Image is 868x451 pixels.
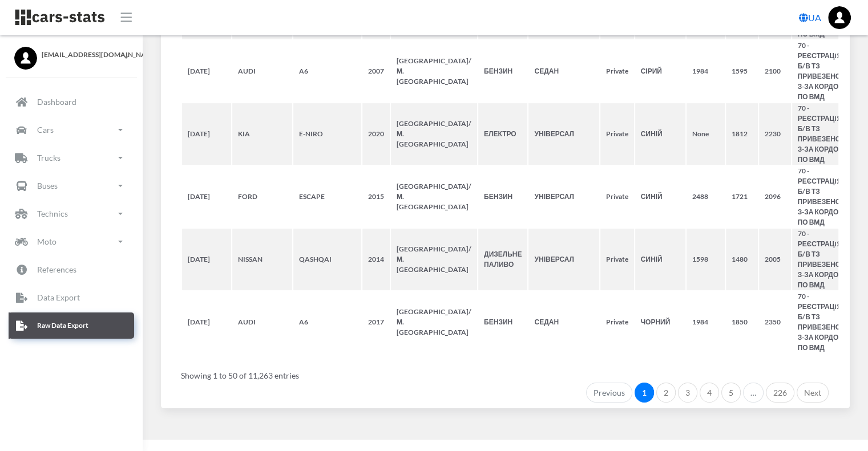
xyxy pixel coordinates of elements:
span: [EMAIL_ADDRESS][DOMAIN_NAME] [42,50,128,60]
th: ДИЗЕЛЬНЕ ПАЛИВО [478,229,527,290]
th: БЕНЗИН [478,291,527,353]
th: 1595 [726,40,758,102]
a: Dashboard [9,89,134,115]
p: Cars [37,123,54,137]
p: Raw Data Export [37,319,88,332]
a: Technics [9,201,134,227]
img: ... [828,6,851,29]
p: Dashboard [37,95,76,109]
th: 2007 [362,40,390,102]
th: None [687,103,725,165]
th: 70 - РЕЄСТРАЦIЯ Б/В ТЗ ПРИВЕЗЕНОГО З-ЗА КОРДОНУ ПО ВМД [792,291,855,353]
th: A6 [293,40,361,102]
th: 2005 [759,229,791,290]
th: ЧОРНИЙ [635,291,685,353]
th: E-NIRO [293,103,361,165]
th: 70 - РЕЄСТРАЦIЯ Б/В ТЗ ПРИВЕЗЕНОГО З-ЗА КОРДОНУ ПО ВМД [792,166,855,227]
th: СЕДАН [528,40,599,102]
th: 1480 [726,229,758,290]
th: БЕНЗИН [478,166,527,227]
a: [EMAIL_ADDRESS][DOMAIN_NAME] [14,47,128,60]
p: Buses [37,178,58,193]
th: УНІВЕРСАЛ [528,229,599,290]
th: 2015 [362,166,390,227]
th: УНІВЕРСАЛ [528,166,599,227]
th: 2096 [759,166,791,227]
th: 1812 [726,103,758,165]
th: ЕЛЕКТРО [478,103,527,165]
th: 1721 [726,166,758,227]
th: 2350 [759,291,791,353]
a: UA [794,6,826,29]
th: 2100 [759,40,791,102]
a: Trucks [9,145,134,171]
th: [DATE] [182,291,231,353]
th: Private [600,229,634,290]
div: Showing 1 to 50 of 11,263 entries [181,363,830,381]
p: References [37,262,76,277]
th: [GEOGRAPHIC_DATA]/М.[GEOGRAPHIC_DATA] [391,40,477,102]
th: [GEOGRAPHIC_DATA]/М.[GEOGRAPHIC_DATA] [391,166,477,227]
th: [DATE] [182,166,231,227]
th: AUDI [232,291,292,353]
img: navbar brand [14,9,106,26]
th: Private [600,291,634,353]
p: Moto [37,234,56,249]
p: Data Export [37,290,80,304]
th: СЕДАН [528,291,599,353]
a: 3 [678,383,697,403]
p: Trucks [37,151,60,165]
th: СИНІЙ [635,229,685,290]
th: QASHQAI [293,229,361,290]
a: Data Export [9,285,134,311]
a: Cars [9,117,134,143]
th: БЕНЗИН [478,40,527,102]
th: 70 - РЕЄСТРАЦIЯ Б/В ТЗ ПРИВЕЗЕНОГО З-ЗА КОРДОНУ ПО ВМД [792,229,855,290]
th: СИНІЙ [635,166,685,227]
th: Private [600,166,634,227]
th: Private [600,40,634,102]
th: СИНІЙ [635,103,685,165]
th: [GEOGRAPHIC_DATA]/М.[GEOGRAPHIC_DATA] [391,291,477,353]
a: Buses [9,173,134,199]
th: [GEOGRAPHIC_DATA]/М.[GEOGRAPHIC_DATA] [391,103,477,165]
th: 70 - РЕЄСТРАЦIЯ Б/В ТЗ ПРИВЕЗЕНОГО З-ЗА КОРДОНУ ПО ВМД [792,103,855,165]
th: ESCAPE [293,166,361,227]
th: AUDI [232,40,292,102]
th: 2488 [687,166,725,227]
a: 226 [766,383,794,403]
th: 70 - РЕЄСТРАЦIЯ Б/В ТЗ ПРИВЕЗЕНОГО З-ЗА КОРДОНУ ПО ВМД [792,40,855,102]
a: Raw Data Export [9,312,134,339]
th: 2014 [362,229,390,290]
th: NISSAN [232,229,292,290]
a: 2 [656,383,676,403]
th: KIA [232,103,292,165]
th: [DATE] [182,103,231,165]
th: [GEOGRAPHIC_DATA]/М.[GEOGRAPHIC_DATA] [391,229,477,290]
th: 2020 [362,103,390,165]
a: 1 [635,383,654,403]
a: Next [797,383,829,403]
th: FORD [232,166,292,227]
a: References [9,257,134,283]
a: 4 [700,383,719,403]
th: 1598 [687,229,725,290]
th: СІРИЙ [635,40,685,102]
th: 1984 [687,291,725,353]
th: [DATE] [182,229,231,290]
th: Private [600,103,634,165]
a: Moto [9,229,134,255]
a: 5 [721,383,741,403]
th: УНІВЕРСАЛ [528,103,599,165]
th: A6 [293,291,361,353]
th: [DATE] [182,40,231,102]
th: 1850 [726,291,758,353]
th: 2017 [362,291,390,353]
p: Technics [37,206,68,221]
th: 2230 [759,103,791,165]
th: 1984 [687,40,725,102]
